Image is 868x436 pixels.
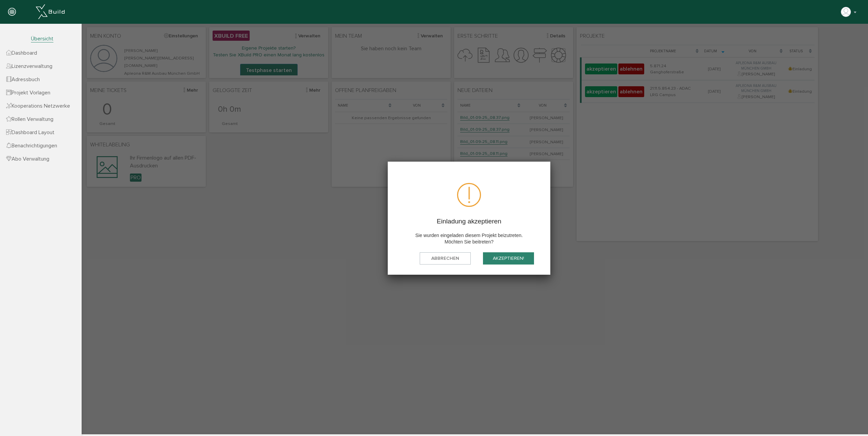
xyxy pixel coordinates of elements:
[6,63,52,70] span: Lizenzverwaltung
[36,4,65,19] img: xBuild_Logo_Horizontal_White.png
[31,35,53,42] span: Übersicht
[6,103,70,109] span: Kooperations Netzwerke
[317,207,458,222] p: Sie wurden eingeladen diesem Projekt beizutreten. Möchten Sie beitreten?
[317,194,458,202] h2: Einladung akzeptieren
[6,50,37,56] span: Dashboard
[6,156,49,162] span: Abo Verwaltung
[6,76,40,83] span: Adressbuch
[401,229,452,241] button: akzeptieren!
[6,89,50,96] span: Projekt Vorlagen
[834,403,868,436] iframe: Chat Widget
[338,229,389,241] button: Abbrechen
[6,142,57,149] span: Benachrichtigungen
[6,116,53,123] span: Rollen Verwaltung
[834,403,868,436] div: Chat-Widget
[6,129,54,136] span: Dashboard Layout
